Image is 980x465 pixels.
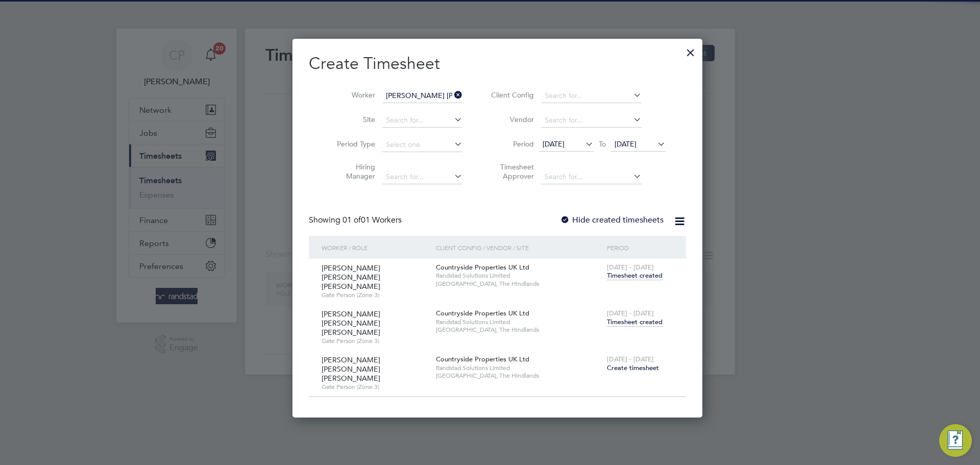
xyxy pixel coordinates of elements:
[436,318,602,326] span: Randstad Solutions Limited
[382,170,462,184] input: Search for...
[607,363,659,372] span: Create timesheet
[322,291,428,299] span: Gate Person (Zone 3)
[329,115,375,124] label: Site
[560,215,664,225] label: Hide created timesheets
[309,53,686,75] h2: Create Timesheet
[436,272,602,280] span: Randstad Solutions Limited
[436,326,602,334] span: [GEOGRAPHIC_DATA], The Hindlands
[329,162,375,181] label: Hiring Manager
[541,170,642,184] input: Search for...
[541,89,642,103] input: Search for...
[382,138,462,152] input: Select one
[543,139,565,149] span: [DATE]
[322,337,428,345] span: Gate Person (Zone 3)
[322,263,380,291] span: [PERSON_NAME] [PERSON_NAME] [PERSON_NAME]
[322,309,380,337] span: [PERSON_NAME] [PERSON_NAME] [PERSON_NAME]
[433,236,605,259] div: Client Config / Vendor / Site
[488,115,534,124] label: Vendor
[322,383,428,391] span: Gate Person (Zone 3)
[322,355,380,383] span: [PERSON_NAME] [PERSON_NAME] [PERSON_NAME]
[607,271,663,280] span: Timesheet created
[939,424,972,457] button: Engage Resource Center
[604,236,676,259] div: Period
[319,236,433,259] div: Worker / Role
[329,90,375,100] label: Worker
[607,355,654,363] span: [DATE] - [DATE]
[436,372,602,380] span: [GEOGRAPHIC_DATA], The Hindlands
[488,139,534,149] label: Period
[436,263,529,272] span: Countryside Properties UK Ltd
[488,90,534,100] label: Client Config
[607,309,654,317] span: [DATE] - [DATE]
[436,280,602,288] span: [GEOGRAPHIC_DATA], The Hindlands
[607,317,663,327] span: Timesheet created
[615,139,636,149] span: [DATE]
[309,215,404,226] div: Showing
[436,364,602,372] span: Randstad Solutions Limited
[607,263,654,272] span: [DATE] - [DATE]
[342,215,361,225] span: 01 of
[488,162,534,181] label: Timesheet Approver
[596,137,609,151] span: To
[382,89,462,103] input: Search for...
[436,355,529,363] span: Countryside Properties UK Ltd
[382,113,462,128] input: Search for...
[342,215,402,225] span: 01 Workers
[541,113,642,128] input: Search for...
[436,309,529,317] span: Countryside Properties UK Ltd
[329,139,375,149] label: Period Type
